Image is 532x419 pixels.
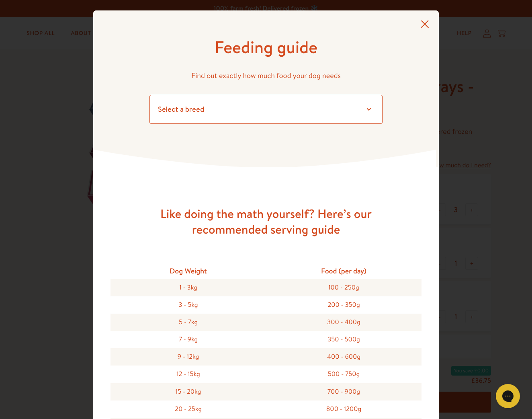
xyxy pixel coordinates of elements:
[266,296,422,314] div: 200 - 350g
[110,279,266,296] div: 1 - 3kg
[110,401,266,418] div: 20 - 25kg
[137,206,395,237] h3: Like doing the math yourself? Here’s our recommended serving guide
[110,366,266,383] div: 12 - 15kg
[149,70,383,82] p: Find out exactly how much food your dog needs
[110,331,266,348] div: 7 - 9kg
[110,383,266,401] div: 15 - 20kg
[149,36,383,58] h1: Feeding guide
[266,314,422,331] div: 300 - 400g
[110,263,266,279] div: Dog Weight
[266,331,422,348] div: 350 - 500g
[266,383,422,401] div: 700 - 900g
[110,296,266,314] div: 3 - 5kg
[266,279,422,296] div: 100 - 250g
[110,314,266,331] div: 5 - 7kg
[266,263,422,279] div: Food (per day)
[266,401,422,418] div: 800 - 1200g
[266,348,422,366] div: 400 - 600g
[266,366,422,383] div: 500 - 750g
[492,381,524,411] iframe: Gorgias live chat messenger
[110,348,266,366] div: 9 - 12kg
